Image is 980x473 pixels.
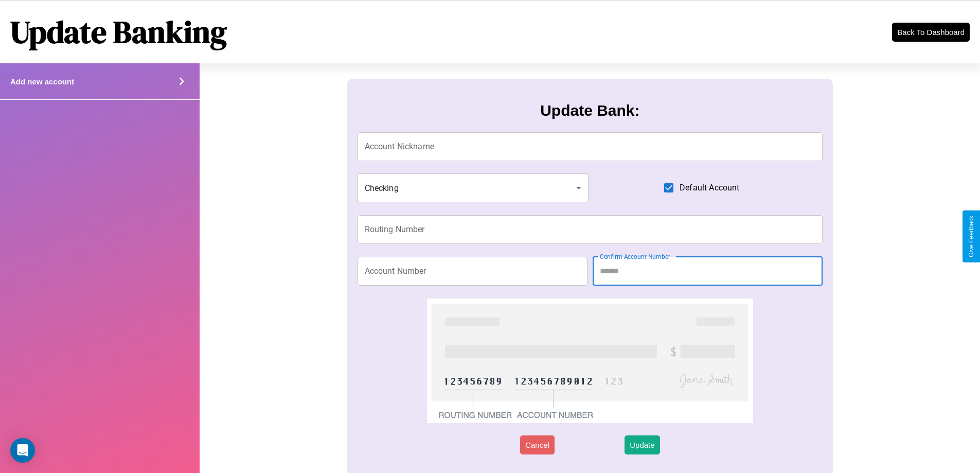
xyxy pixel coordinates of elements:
[968,216,975,257] div: Give Feedback
[10,11,227,53] h1: Update Banking
[600,252,670,261] label: Confirm Account Number
[427,299,753,423] img: check
[540,102,639,119] h3: Update Bank:
[520,435,555,454] button: Cancel
[10,438,35,463] div: Open Intercom Messenger
[10,77,74,86] h4: Add new account
[625,435,660,454] button: Update
[892,23,970,42] button: Back To Dashboard
[358,173,589,202] div: Checking
[680,182,739,194] span: Default Account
